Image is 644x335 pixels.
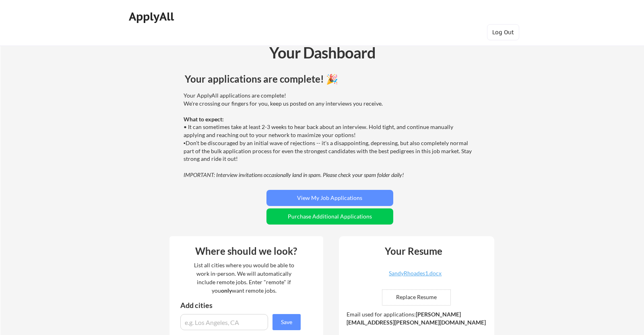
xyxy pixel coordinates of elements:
strong: [PERSON_NAME][EMAIL_ADDRESS][PERSON_NAME][DOMAIN_NAME] [347,311,486,326]
button: Save [272,314,301,330]
div: ApplyAll [129,10,176,23]
strong: only [221,287,232,294]
input: e.g. Los Angeles, CA [180,314,268,330]
a: SandyRhoades1.docx [367,270,463,283]
button: Purchase Additional Applications [266,208,393,225]
em: IMPORTANT: Interview invitations occasionally land in spam. Please check your spam folder daily! [184,171,404,178]
button: Log Out [487,24,519,40]
div: List all cities where you would be able to work in-person. We will automatically include remote j... [189,261,299,295]
div: Add cities [180,302,303,309]
div: Your applications are complete! 🎉 [185,74,475,84]
div: SandyRhoades1.docx [367,270,463,276]
div: Where should we look? [171,246,321,256]
div: Your ApplyAll applications are complete! We're crossing our fingers for you, keep us posted on an... [184,92,474,179]
div: Your Dashboard [1,41,644,64]
button: View My Job Applications [266,190,393,206]
font: • [184,140,186,146]
div: Your Resume [374,246,454,256]
strong: What to expect: [184,116,224,123]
